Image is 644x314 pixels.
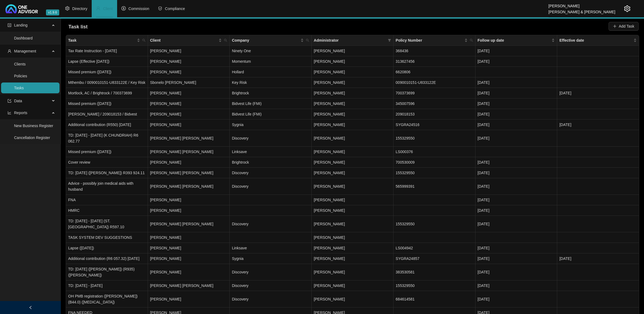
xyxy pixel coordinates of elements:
span: Reports [14,111,27,115]
td: [DATE] [475,205,557,216]
span: Client [103,6,113,11]
td: [DATE] [475,56,557,67]
td: SYGRA24516 [394,120,475,130]
td: [PERSON_NAME] / 209018153 / Bidvest [66,109,148,120]
span: [PERSON_NAME] [314,270,345,274]
td: [DATE] [475,157,557,168]
td: [PERSON_NAME] [148,88,230,98]
span: [PERSON_NAME] [314,80,345,85]
td: [DATE] [475,77,557,88]
td: 155329550 [394,130,475,147]
td: Discovery [230,264,312,280]
td: [PERSON_NAME] [PERSON_NAME] [148,216,230,232]
td: 209018153 [394,109,475,120]
span: [PERSON_NAME] [314,136,345,140]
td: Discovery [230,291,312,308]
td: [DATE] [475,168,557,178]
div: [PERSON_NAME] & [PERSON_NAME] [549,7,615,13]
td: [DATE] [475,216,557,232]
span: Compliance [165,6,185,11]
td: HMRC [66,205,148,216]
td: Lapse ([DATE]) [66,243,148,253]
td: TASK SYSTEM DEV SUGGESTIONS [66,232,148,243]
td: [DATE] [475,253,557,264]
span: [PERSON_NAME] [314,235,345,240]
span: Task list [68,24,88,29]
td: 0090010151-U833122E [394,77,475,88]
td: Additional contribution (R6 057.32) [DATE] [66,253,148,264]
td: [DATE] [475,130,557,147]
span: search [141,36,147,44]
span: [PERSON_NAME] [314,222,345,226]
td: Bidvest Life (FMI) [230,109,312,120]
span: Client [150,37,218,43]
span: search [469,36,474,44]
span: Management [14,49,36,53]
td: [DATE] [475,243,557,253]
td: Cover review [66,157,148,168]
td: Sbonelo [PERSON_NAME] [148,77,230,88]
td: [PERSON_NAME] [148,205,230,216]
span: [PERSON_NAME] [314,283,345,288]
td: 155329550 [394,168,475,178]
td: [DATE] [475,195,557,205]
td: [DATE] [475,178,557,195]
td: 155329550 [394,216,475,232]
td: OH PMB registration ([PERSON_NAME]) (B44.0) ([MEDICAL_DATA]) [66,291,148,308]
span: search [224,39,227,42]
td: 6620806 [394,67,475,77]
span: line-chart [8,111,11,115]
td: Discovery [230,178,312,195]
span: Task [68,37,136,43]
td: SYGRA24857 [394,253,475,264]
td: [PERSON_NAME] [148,195,230,205]
td: [PERSON_NAME] [PERSON_NAME] [148,168,230,178]
span: Commission [128,6,149,11]
span: plus [613,24,617,28]
td: [DATE] [475,291,557,308]
img: 2df55531c6924b55f21c4cf5d4484680-logo-light.svg [5,4,38,13]
td: Missed premium ([DATE]) [66,67,148,77]
td: 700530009 [394,157,475,168]
span: [PERSON_NAME] [314,70,345,74]
span: Data [14,99,22,103]
td: Bidvest Life (FMI) [230,98,312,109]
span: setting [624,5,630,12]
span: search [306,39,309,42]
td: Sygnia [230,120,312,130]
td: [DATE] [475,109,557,120]
td: [PERSON_NAME] [PERSON_NAME] [148,130,230,147]
td: LS000376 [394,147,475,157]
td: [PERSON_NAME] [148,232,230,243]
a: Dashboard [14,36,33,40]
td: [PERSON_NAME] [148,120,230,130]
span: search [223,36,228,44]
td: [PERSON_NAME] [148,109,230,120]
td: 700373699 [394,88,475,98]
td: [PERSON_NAME] [148,291,230,308]
td: [DATE] [557,120,639,130]
span: search [470,39,473,42]
a: Policies [14,74,27,78]
th: Client [148,35,230,46]
td: [PERSON_NAME] [148,98,230,109]
button: Add Task [609,22,639,31]
td: [DATE] [475,120,557,130]
span: left [29,306,32,309]
span: import [8,99,11,103]
span: search [142,39,146,42]
td: 684614581 [394,291,475,308]
span: [PERSON_NAME] [314,112,345,116]
td: 368436 [394,46,475,56]
td: Mortlock, AC / Brightrock / 700373699 [66,88,148,98]
td: LS004942 [394,243,475,253]
td: [PERSON_NAME] [148,264,230,280]
td: TD: [DATE] - [DATE] [66,280,148,291]
td: [PERSON_NAME] [148,67,230,77]
th: Policy Number [394,35,475,46]
td: [DATE] [475,46,557,56]
td: Missed premium ([DATE]) [66,98,148,109]
span: [PERSON_NAME] [314,198,345,202]
td: [DATE] [475,264,557,280]
span: Company [232,37,299,43]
